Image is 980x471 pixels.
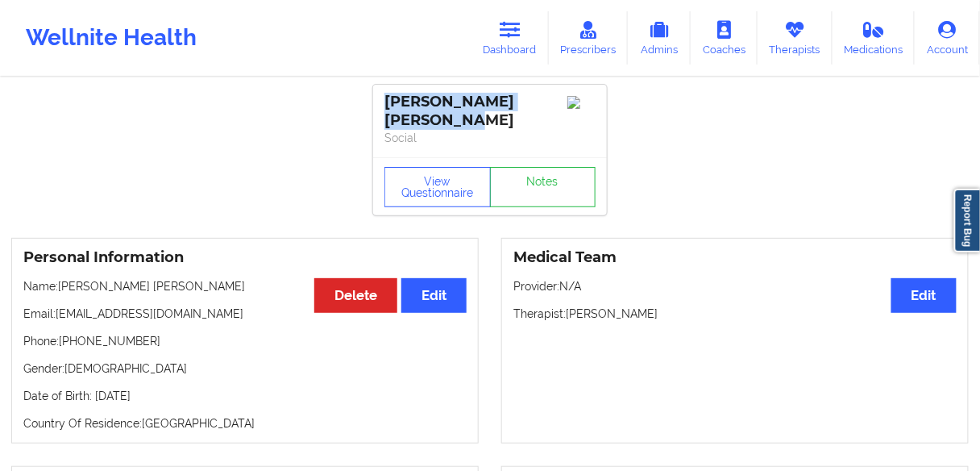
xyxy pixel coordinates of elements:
[628,11,691,65] a: Admins
[23,388,467,404] p: Date of Birth: [DATE]
[384,167,491,207] button: View Questionnaire
[314,278,397,313] button: Delete
[891,278,957,313] button: Edit
[23,415,467,431] p: Country Of Residence: [GEOGRAPHIC_DATA]
[471,11,549,65] a: Dashboard
[567,96,596,109] img: Image%2Fplaceholer-image.png
[758,11,833,65] a: Therapists
[915,11,980,65] a: Account
[954,189,980,252] a: Report Bug
[23,278,467,294] p: Name: [PERSON_NAME] [PERSON_NAME]
[833,11,916,65] a: Medications
[513,306,957,322] p: Therapist: [PERSON_NAME]
[549,11,629,65] a: Prescribers
[23,333,467,349] p: Phone: [PHONE_NUMBER]
[23,248,467,267] h3: Personal Information
[513,248,957,267] h3: Medical Team
[490,167,596,207] a: Notes
[384,93,596,130] div: [PERSON_NAME] [PERSON_NAME]
[513,278,957,294] p: Provider: N/A
[401,278,467,313] button: Edit
[23,361,467,377] p: Gender: [DEMOGRAPHIC_DATA]
[691,11,758,65] a: Coaches
[384,130,596,146] p: Social
[23,306,467,322] p: Email: [EMAIL_ADDRESS][DOMAIN_NAME]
